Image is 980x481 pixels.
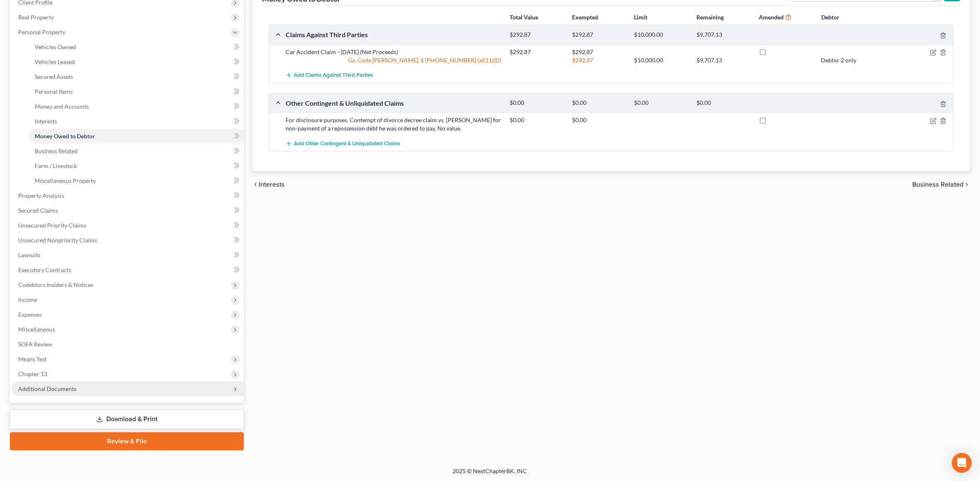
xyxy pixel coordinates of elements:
[18,266,71,273] span: Executory Contracts
[294,140,400,147] span: Add Other Contingent & Unliquidated Claims
[630,31,692,39] div: $10,000.00
[18,28,65,36] span: Personal Property
[281,30,505,39] div: Claims Against Third Parties
[28,114,244,129] a: Interests
[12,218,244,233] a: Unsecured Priority Claims
[18,207,58,214] span: Secured Claims
[18,341,52,348] span: SOFA Review
[572,14,598,21] strong: Exempted
[12,203,244,218] a: Secured Claims
[18,281,93,288] span: Codebtors Insiders & Notices
[568,31,630,39] div: $292.87
[18,237,97,244] span: Unsecured Nonpriority Claims
[252,181,285,188] button: chevron_left Interests
[634,14,648,21] strong: Limit
[505,116,568,124] div: $0.00
[912,181,963,188] span: Business Related
[294,72,373,79] span: Add Claims Against Third Parties
[630,99,692,107] div: $0.00
[696,14,724,21] strong: Remaining
[18,370,47,377] span: Chapter 13
[18,296,37,303] span: Income
[12,248,244,263] a: Lawsuits
[18,355,47,363] span: Means Test
[28,99,244,114] a: Money and Accounts
[35,103,89,110] span: Money and Accounts
[12,188,244,203] a: Property Analysis
[510,14,538,21] strong: Total Value
[281,99,505,107] div: Other Contingent & Unliquidated Claims
[35,58,75,65] span: Vehicles Leased
[759,14,784,21] strong: Amended
[630,56,692,64] div: $10,000.00
[952,453,972,473] div: Open Intercom Messenger
[912,181,970,188] button: Business Related chevron_right
[28,129,244,144] a: Money Owed to Debtor
[18,385,76,392] span: Additional Documents
[692,99,755,107] div: $0.00
[12,337,244,352] a: SOFA Review
[35,147,78,154] span: Business Related
[281,48,505,56] div: Car Accident Claim - [DATE] (Net Proceeds)
[18,251,41,258] span: Lawsuits
[692,31,755,39] div: $9,707.13
[568,56,630,64] div: $292.87
[963,181,970,188] i: chevron_right
[281,116,505,133] div: For disclosure purposes. Contempt of divorce decree claim vs. [PERSON_NAME] for non-payment of a ...
[35,73,73,80] span: Secured Assets
[35,133,95,140] span: Money Owed to Debtor
[35,88,73,95] span: Personal Items
[252,181,259,188] i: chevron_left
[18,192,64,199] span: Property Analysis
[568,48,630,56] div: $292.87
[12,233,244,248] a: Unsecured Nonpriority Claims
[28,159,244,173] a: Farm / Livestock
[35,177,96,184] span: Miscellaneous Property
[35,162,77,169] span: Farm / Livestock
[28,40,244,54] a: Vehicles Owned
[28,144,244,159] a: Business Related
[18,311,42,318] span: Expenses
[259,181,285,188] span: Interests
[28,173,244,188] a: Miscellaneous Property
[18,326,55,333] span: Miscellaneous
[18,14,54,21] span: Real Property
[286,68,373,83] button: Add Claims Against Third Parties
[505,48,568,56] div: $292.87
[35,118,57,125] span: Interests
[286,136,400,151] button: Add Other Contingent & Unliquidated Claims
[505,31,568,39] div: $292.87
[10,410,244,429] a: Download & Print
[281,56,505,64] div: Ga. Code [PERSON_NAME]. § [PHONE_NUMBER] (a)(11)(D)
[12,263,244,277] a: Executory Contracts
[18,222,86,229] span: Unsecured Priority Claims
[817,56,879,64] div: Debtor 2 only
[821,14,839,21] strong: Debtor
[28,69,244,84] a: Secured Assets
[568,116,630,124] div: $0.00
[505,99,568,107] div: $0.00
[28,54,244,69] a: Vehicles Leased
[35,43,76,50] span: Vehicles Owned
[692,56,755,64] div: $9,707.13
[568,99,630,107] div: $0.00
[28,84,244,99] a: Personal Items
[10,432,244,450] a: Review & File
